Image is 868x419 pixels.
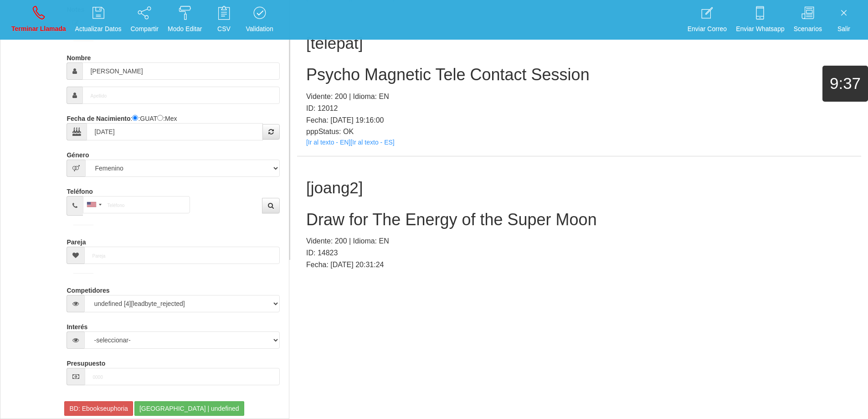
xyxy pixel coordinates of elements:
[306,91,852,103] p: Vidente: 200 | Idioma: EN
[306,247,852,259] p: ID: 14823
[11,24,66,34] p: Terminar Llamada
[684,3,730,37] a: Enviar Correo
[828,3,860,37] a: Salir
[306,235,852,247] p: Vidente: 200 | Idioma: EN
[350,139,394,146] a: [Ir al texto - ES]
[246,24,273,34] p: Validation
[67,283,109,295] label: Competidores
[128,3,162,37] a: Compartir
[83,197,104,213] div: United States: +1
[736,24,785,34] p: Enviar Whatsapp
[306,179,852,197] h1: [joang2]
[157,115,163,121] input: :Yuca-Mex
[67,319,87,331] label: Interés
[131,24,159,34] p: Compartir
[85,368,279,385] input: 0000
[82,62,279,80] input: Nombre
[67,184,92,196] label: Teléfono
[306,139,350,146] a: [Ir al texto - EN]
[794,24,822,34] p: Scenarios
[306,126,852,138] p: pppStatus: OK
[82,87,279,104] input: Apellido
[72,3,125,37] a: Actualizar Datos
[306,114,852,126] p: Fecha: [DATE] 19:16:00
[831,24,857,34] p: Salir
[306,259,852,271] p: Fecha: [DATE] 20:31:24
[67,234,86,247] label: Pareja
[242,3,276,37] a: Validation
[306,35,852,52] h1: [telepat]
[306,271,852,283] p: pppStatus: OK
[67,111,130,123] label: Fecha de Nacimiento
[8,3,69,37] a: Terminar Llamada
[306,211,852,229] h2: Draw for The Energy of the Super Moon
[733,3,788,37] a: Enviar Whatsapp
[67,147,89,160] label: Género
[208,3,240,37] a: CSV
[132,115,138,121] input: :Quechi GUAT
[306,66,852,84] h2: Psycho Magnetic Tele Contact Session
[791,3,825,37] a: Scenarios
[84,247,279,264] input: Pareja
[822,75,868,93] h1: 9:37
[67,111,279,140] div: : :GUAT :Mex
[75,24,122,34] p: Actualizar Datos
[688,24,727,34] p: Enviar Correo
[168,24,202,34] p: Modo Editar
[164,3,205,37] a: Modo Editar
[211,24,236,34] p: CSV
[67,356,105,368] label: Presupuesto
[83,196,190,213] input: Teléfono
[67,50,91,62] label: Nombre
[306,103,852,114] p: ID: 12012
